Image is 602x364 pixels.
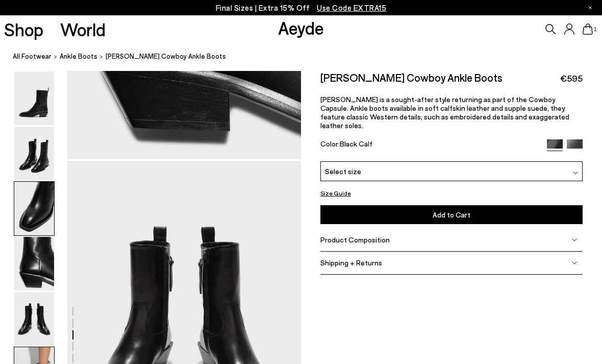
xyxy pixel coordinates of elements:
img: Luis Leather Cowboy Ankle Boots - Image 5 [14,292,54,346]
img: svg%3E [572,237,577,242]
a: Ankle Boots [60,51,97,62]
span: Shipping + Returns [320,258,382,267]
a: Shop [4,20,43,38]
a: 1 [583,23,593,35]
span: Ankle Boots [60,52,97,60]
h2: [PERSON_NAME] Cowboy Ankle Boots [320,71,503,84]
span: 1 [593,27,598,32]
img: Luis Leather Cowboy Ankle Boots - Image 3 [14,182,54,235]
p: Final Sizes | Extra 15% Off [216,2,387,14]
span: €595 [560,72,583,85]
img: Luis Leather Cowboy Ankle Boots - Image 4 [14,237,54,290]
p: [PERSON_NAME] is a sought-after style returning as part of the Cowboy Capsule. Ankle boots availa... [320,95,583,130]
img: svg%3E [572,260,577,265]
div: Color: [320,139,539,151]
img: svg%3E [573,171,578,176]
span: Add to Cart [433,210,470,219]
span: Product Composition [320,235,390,244]
span: [PERSON_NAME] Cowboy Ankle Boots [106,51,226,62]
img: Luis Leather Cowboy Ankle Boots - Image 2 [14,127,54,180]
button: Size Guide [320,187,351,200]
a: All Footwear [13,51,52,62]
span: Navigate to /collections/ss25-final-sizes [317,3,386,12]
span: Select size [325,166,361,177]
img: Luis Leather Cowboy Ankle Boots - Image 1 [14,71,54,125]
a: World [60,20,106,38]
a: Aeyde [278,17,324,38]
span: Black Calf [340,139,372,148]
button: Add to Cart [320,205,583,224]
nav: breadcrumb [13,43,602,71]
